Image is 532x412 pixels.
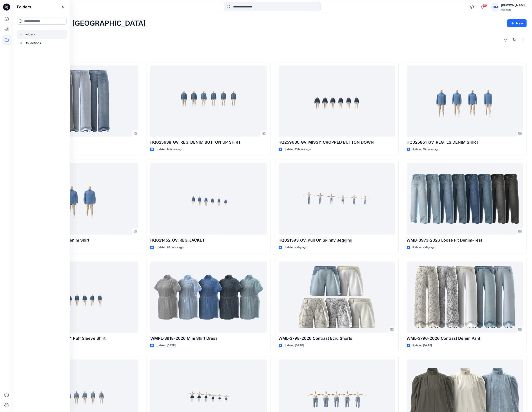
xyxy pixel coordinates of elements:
p: rendering testing [22,139,138,145]
p: Updated [DATE] [284,343,304,348]
button: New [507,19,527,27]
a: HQ025851_GV_REG_ LS DENIM SHIRT [407,65,523,137]
p: WML-3796-2026 Contrast Denim Pant [407,335,523,342]
p: Updated [DATE] [156,343,176,348]
a: WML-3796-2026 Contrast Denim Pant [407,262,523,333]
a: WMB-3973-2026 Loose Fit Denim-Test [407,163,523,235]
a: rendering testing [22,65,138,137]
h2: Welcome back, [GEOGRAPHIC_DATA] [18,19,146,27]
p: HQ025638_GV_REG_DENIM BUTTON UP SHIRT [150,139,267,145]
div: Walmart [501,8,527,11]
div: GM [491,3,499,11]
p: Updated a day ago [284,245,307,250]
a: WML-3798-2026 Contrast Ecru Shorts [279,262,395,333]
p: HQ021452_GV_REG_JACKET [150,237,267,243]
p: Updated [DATE] [412,343,432,348]
p: Collections [25,40,41,46]
p: Updated 14 hours ago [156,147,183,152]
p: HQ025851_GV_BIG_ LS Denim Shirt [22,237,138,243]
p: Updated 20 hours ago [156,245,183,250]
p: HQ021393_GV_Pull On Skinny Jegging [279,237,395,243]
p: WMPL-3918-2026 Mini Shirt Dress [150,335,267,342]
a: HQ021393_GV_Pull On Skinny Jegging [279,163,395,235]
span: 53 [482,4,487,7]
a: HQ021452_GV_REG_JACKET [150,163,267,235]
p: WMB-3973-2026 Loose Fit Denim-Test [407,237,523,243]
p: Updated a day ago [412,245,436,250]
div: [PERSON_NAME] [501,3,527,8]
p: HQ0260601_GV_REG_ 3_4 Puff Sleeve Shirt [22,335,138,342]
a: HQ259630_GV_MISSY_CROPPED BUTTON DOWN [279,65,395,137]
p: Updated 19 hours ago [412,147,439,152]
a: HQ025638_GV_REG_DENIM BUTTON UP SHIRT [150,65,267,137]
a: HQ025851_GV_BIG_ LS Denim Shirt [22,163,138,235]
p: WML-3798-2026 Contrast Ecru Shorts [279,335,395,342]
p: HQ025851_GV_REG_ LS DENIM SHIRT [407,139,523,145]
a: HQ0260601_GV_REG_ 3_4 Puff Sleeve Shirt [22,262,138,333]
a: WMPL-3918-2026 Mini Shirt Dress [150,262,267,333]
p: Updated 15 hours ago [284,147,311,152]
h4: Styles [18,52,527,57]
p: HQ259630_GV_MISSY_CROPPED BUTTON DOWN [279,139,395,145]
